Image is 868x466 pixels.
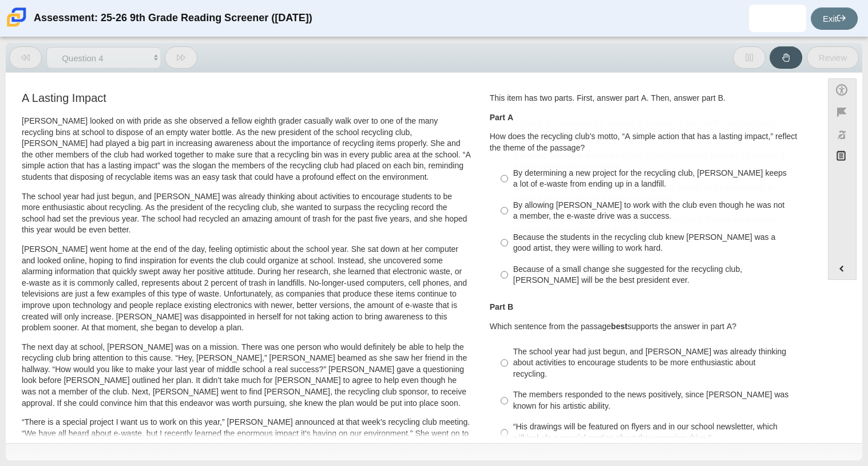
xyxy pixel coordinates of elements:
[22,191,471,236] p: The school year had just begun, and [PERSON_NAME] was already thinking about activities to encour...
[490,321,808,333] p: Which sentence from the passage supports the answer in part A?
[513,200,802,222] div: By allowing [PERSON_NAME] to work with the club even though he was not a member, the e-waste driv...
[513,232,802,254] div: Because the students in the recycling club knew [PERSON_NAME] was a good artist, they were willin...
[490,93,808,104] p: This item has two parts. First, answer part A. Then, answer part B.
[22,342,471,409] p: The next day at school, [PERSON_NAME] was on a mission. There was one person who would definitely...
[828,101,857,123] button: Flag item
[811,7,858,30] a: Exit
[490,131,808,153] p: How does the recycling club’s motto, “A simple action that has a lasting impact,” reflect the the...
[22,92,471,104] h3: A Lasting Impact
[513,346,802,380] div: The school year had just begun, and [PERSON_NAME] was already thinking about activities to encour...
[768,9,787,27] img: luis.ruvalcaba.5zFPv4
[22,244,471,334] p: [PERSON_NAME] went home at the end of the day, feeling optimistic about the school year. She sat ...
[34,5,312,32] div: Assessment: 25-26 9th Grade Reading Screener ([DATE])
[770,46,802,69] button: Raise Your Hand
[11,78,817,439] div: Assessment items
[611,321,628,331] b: best
[490,302,513,312] b: Part B
[513,389,802,412] div: The members responded to the news positively, since [PERSON_NAME] was known for his artistic abil...
[5,5,29,29] img: Carmen School of Science & Technology
[513,421,802,444] div: “His drawings will be featured on flyers and in our school newsletter, which will include a speci...
[828,146,857,169] button: Notepad
[513,264,802,286] div: Because of a small change she suggested for the recycling club, [PERSON_NAME] will be the best pr...
[828,78,857,101] button: Open Accessibility Menu
[490,112,513,123] b: Part A
[22,116,471,183] p: [PERSON_NAME] looked on with pride as she observed a fellow eighth grader casually walk over to o...
[807,46,859,69] button: Review
[513,168,802,190] div: By determining a new project for the recycling club, [PERSON_NAME] keeps a lot of e-waste from en...
[828,124,857,146] button: Toggle response masking
[5,21,29,31] a: Carmen School of Science & Technology
[829,258,856,279] button: Expand menu. Displays the button labels.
